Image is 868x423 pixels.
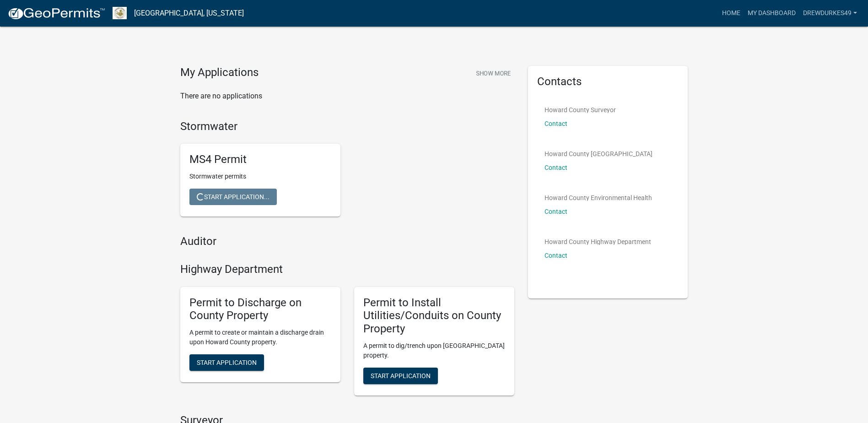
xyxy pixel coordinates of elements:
span: Start Application [197,359,257,366]
h5: MS4 Permit [189,153,331,166]
p: Howard County Highway Department [545,239,651,245]
p: Howard County [GEOGRAPHIC_DATA] [545,151,652,157]
a: My Dashboard [744,5,799,22]
span: Start Application [371,372,431,380]
p: A permit to create or maintain a discharge drain upon Howard County property. [189,328,331,347]
button: Start Application [189,354,264,371]
a: Home [718,5,744,22]
h5: Permit to Discharge on County Property [189,296,331,323]
h4: Stormwater [180,120,514,133]
button: Show More [472,66,514,81]
a: Contact [545,164,567,171]
p: Howard County Environmental Health [545,195,652,201]
a: [GEOGRAPHIC_DATA], [US_STATE] [134,5,244,21]
a: Drewdurkes49 [799,5,861,22]
p: There are no applications [180,91,514,102]
h4: My Applications [180,66,259,80]
span: Start Application... [197,193,270,201]
p: A permit to dig/trench upon [GEOGRAPHIC_DATA] property. [363,341,505,360]
p: Howard County Surveyor [545,107,616,113]
a: Contact [545,252,567,259]
a: Contact [545,120,567,127]
h5: Contacts [537,75,679,88]
button: Start Application... [189,189,277,205]
img: Howard County, Indiana [113,7,127,19]
a: Contact [545,208,567,215]
h4: Auditor [180,235,514,248]
h4: Highway Department [180,263,514,276]
button: Start Application [363,368,438,384]
h5: Permit to Install Utilities/Conduits on County Property [363,296,505,336]
p: Stormwater permits [189,172,331,181]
